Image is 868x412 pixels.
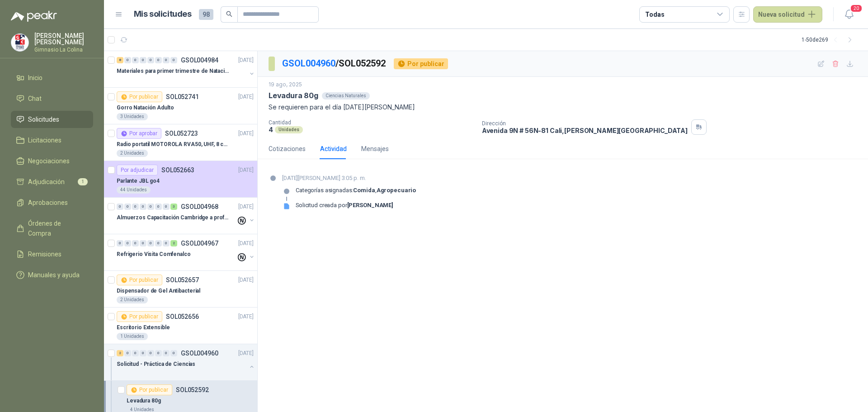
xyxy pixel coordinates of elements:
a: Negociaciones [11,152,93,170]
a: GSOL004960 [282,58,335,69]
span: Remisiones [28,249,61,259]
div: 0 [132,350,139,356]
a: Solicitudes [11,111,93,128]
div: 2 [170,240,177,246]
div: Mensajes [361,144,389,154]
span: Chat [28,94,42,104]
a: Órdenes de Compra [11,215,93,242]
p: Levadura 80g [127,397,161,405]
a: Por aprobarSOL052723[DATE] Radio portatil MOTOROLA RVA50, UHF, 8 canales, 500MW2 Unidades [104,124,257,161]
div: 0 [147,240,154,246]
a: 2 0 0 0 0 0 0 0 GSOL004960[DATE] Solicitud - Práctica de Ciencias [117,348,255,377]
span: search [226,11,232,17]
p: [DATE] [238,56,254,65]
div: Por publicar [117,311,162,322]
div: 0 [124,240,131,246]
a: Chat [11,90,93,107]
p: Categorías asignadas: , [296,187,416,194]
div: 3 [170,204,177,210]
p: Cantidad [269,119,475,126]
a: Por publicarSOL052741[DATE] Gorro Natación Adulto3 Unidades [104,88,257,124]
p: Materiales para primer trimestre de Natación [117,67,229,76]
div: Por aprobar [117,128,161,139]
div: Cotizaciones [269,144,306,154]
p: Dirección [482,120,688,127]
p: SOL052592 [176,387,209,393]
span: Aprobaciones [28,198,68,208]
div: 0 [124,350,131,356]
p: Escritorio Extensible [117,323,170,332]
div: 0 [155,204,162,210]
div: 0 [132,57,139,63]
div: Por publicar [127,384,172,395]
span: Licitaciones [28,135,61,145]
div: 0 [147,204,154,210]
div: 8 [117,57,123,63]
span: 98 [199,9,213,20]
div: Unidades [275,126,303,133]
p: GSOL004967 [181,240,218,246]
p: [DATE][PERSON_NAME] 3:05 p. m. [282,174,416,183]
a: 0 0 0 0 0 0 0 3 GSOL004968[DATE] Almuerzos Capacitación Cambridge a profesores [117,201,255,230]
p: [DATE] [238,203,254,211]
div: Por publicar [394,58,448,69]
p: Gimnasio La Colina [34,47,93,52]
p: [DATE] [238,276,254,284]
p: GSOL004960 [181,350,218,356]
p: Levadura 80g [269,91,318,100]
p: Solicitud - Práctica de Ciencias [117,360,195,369]
div: 0 [170,350,177,356]
p: [DATE] [238,239,254,248]
div: 0 [170,57,177,63]
p: [DATE] [238,313,254,321]
p: SOL052663 [161,167,194,173]
div: 0 [140,57,146,63]
div: 0 [140,240,146,246]
div: Por adjudicar [117,165,158,175]
div: 0 [155,240,162,246]
p: / SOL052592 [282,57,387,71]
div: 2 Unidades [117,296,148,303]
span: Inicio [28,73,42,83]
div: 0 [124,57,131,63]
a: Licitaciones [11,132,93,149]
h1: Mis solicitudes [134,8,192,21]
span: 1 [78,178,88,185]
p: [DATE] [238,166,254,175]
div: 0 [155,350,162,356]
p: Se requieren para el día [DATE][PERSON_NAME] [269,102,857,112]
a: Por publicarSOL052656[DATE] Escritorio Extensible1 Unidades [104,308,257,344]
div: 1 - 50 de 269 [802,33,857,47]
button: Nueva solicitud [753,6,822,23]
p: GSOL004968 [181,204,218,210]
strong: [PERSON_NAME] [347,202,393,208]
p: Gorro Natación Adulto [117,104,174,112]
strong: Comida [353,187,375,194]
div: 0 [163,204,170,210]
p: SOL052657 [166,277,199,283]
div: 0 [163,240,170,246]
p: Almuerzos Capacitación Cambridge a profesores [117,213,229,222]
div: 44 Unidades [117,186,151,194]
p: Avenida 9N # 56N-81 Cali , [PERSON_NAME][GEOGRAPHIC_DATA] [482,127,688,134]
p: Parlante JBL go4 [117,177,160,185]
a: Adjudicación1 [11,173,93,190]
span: Negociaciones [28,156,70,166]
div: 0 [124,204,131,210]
a: Aprobaciones [11,194,93,211]
span: 20 [850,4,863,13]
div: 3 Unidades [117,113,148,120]
div: 0 [163,57,170,63]
a: 0 0 0 0 0 0 0 2 GSOL004967[DATE] Refrigerio Visita Comfenalco [117,238,255,267]
div: 0 [117,240,123,246]
p: [DATE] [238,93,254,101]
div: Por publicar [117,91,162,102]
div: 0 [132,204,139,210]
span: Solicitudes [28,114,59,124]
div: Por publicar [117,275,162,285]
div: Ciencias Naturales [322,92,370,99]
p: 4 [269,126,273,133]
a: Por publicarSOL052657[DATE] Dispensador de Gel Antibacterial2 Unidades [104,271,257,308]
a: Inicio [11,69,93,86]
div: 0 [140,204,146,210]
